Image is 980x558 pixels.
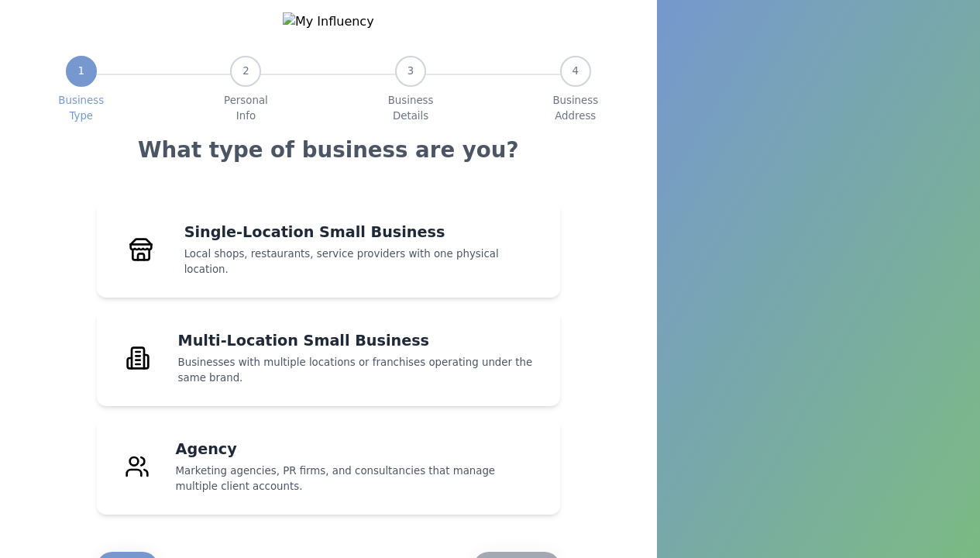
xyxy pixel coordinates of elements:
[66,56,97,87] div: 1
[178,355,540,386] p: Businesses with multiple locations or franchises operating under the same brand.
[97,418,560,515] div: AgencyMarketing agencies, PR firms, and consultancies that manage multiple client accounts.
[176,463,540,494] p: Marketing agencies, PR firms, and consultancies that manage multiple client accounts.
[97,310,560,406] div: Multi-Location Small BusinessBusinesses with multiple locations or franchises operating under the...
[283,12,374,31] img: My Influency
[388,93,434,124] span: Business Details
[97,201,560,298] div: Single-Location Small BusinessLocal shops, restaurants, service providers with one physical locat...
[138,136,518,164] h3: What type of business are you?
[184,246,540,277] p: Local shops, restaurants, service providers with one physical location.
[224,93,268,124] span: Personal Info
[552,93,598,124] span: Business Address
[560,56,591,87] div: 4
[184,222,540,243] h4: Single-Location Small Business
[176,439,540,460] h4: Agency
[58,93,104,124] span: Business Type
[178,330,540,352] h4: Multi-Location Small Business
[230,56,261,87] div: 2
[395,56,426,87] div: 3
